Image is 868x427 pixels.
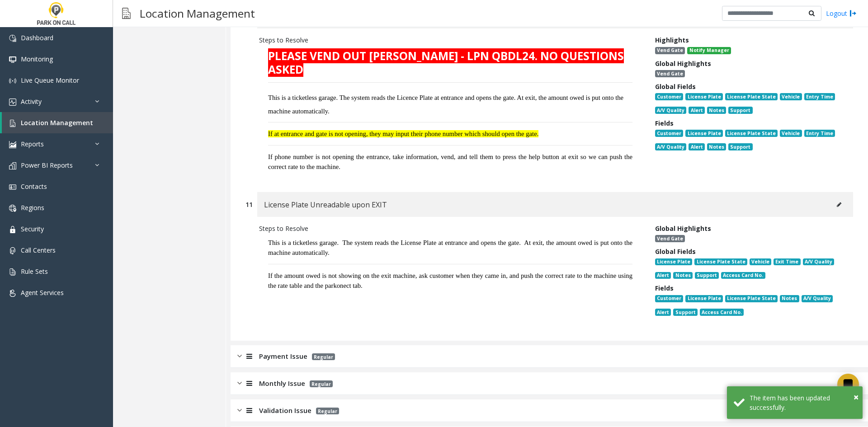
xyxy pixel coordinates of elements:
span: Entry Time [804,130,835,137]
span: If the amount owed is not showing on the exit machine, ask customer when they came in, and push t... [268,272,634,289]
a: Location Management [2,112,113,133]
h3: Location Management [135,2,259,24]
span: Power BI Reports [21,161,73,169]
span: License Plate [655,258,692,266]
img: 'icon' [9,268,16,276]
span: Vehicle [780,93,802,100]
span: Support [728,143,752,150]
span: Vend Gate [655,235,685,242]
span: Customer [655,130,683,137]
img: 'icon' [9,290,16,297]
span: Notify Manager [687,47,731,54]
img: 'icon' [9,162,16,169]
span: Agent Services [21,288,64,297]
img: closed [237,405,242,416]
span: Fields [655,284,674,292]
span: Payment Issue [259,351,307,361]
span: Alert [689,143,704,150]
span: Global Highlights [655,224,711,233]
img: closed [237,378,242,389]
div: Steps to Resolve [259,35,642,45]
span: License Plate [685,130,722,137]
span: Regular [316,408,339,414]
img: 'icon' [9,35,16,42]
span: License Plate State [725,93,778,100]
span: Regular [312,353,335,360]
span: Reports [21,140,44,148]
span: Regular [310,380,333,387]
span: Access Card No. [721,272,765,279]
span: License Plate [685,295,722,302]
span: Vend Gate [655,70,685,77]
div: Steps to Resolve [259,224,642,233]
span: License Plate State [725,130,778,137]
span: Global Highlights [655,59,711,68]
img: 'icon' [9,99,16,106]
div: 11 [245,200,253,209]
span: Vehicle [780,130,802,137]
font: If at entrance and gate is not opening, they may input their phone number which should open the g... [268,130,538,137]
span: Support [695,272,719,279]
span: Support [728,107,752,114]
span: License Plate Unreadable upon EXIT [264,199,387,211]
span: Notes [707,107,726,114]
div: If phone number is not opening the entrance, take information, vend, and tell them to press the h... [268,152,632,172]
span: Security [21,225,44,233]
span: License Plate State [694,258,747,266]
span: Live Queue Monitor [21,76,79,84]
span: Notes [673,272,692,279]
span: Notes [780,295,799,302]
span: Support [673,309,697,316]
span: Vend Gate [655,47,685,54]
img: 'icon' [9,141,16,148]
span: A/V Quality [655,107,686,114]
div: The item has been updated successfully. [750,393,856,412]
a: Logout [826,9,857,18]
span: Monitoring [21,55,53,63]
font: PLEASE VEND OUT [PERSON_NAME] - LPN QBDL24. NO QUESTIONS ASKED [268,48,624,76]
img: 'icon' [9,183,16,191]
span: Regions [21,203,44,212]
img: 'icon' [9,247,16,254]
span: Customer [655,93,683,100]
span: A/V Quality [655,143,686,150]
span: License Plate [685,93,722,100]
img: 'icon' [9,205,16,212]
span: Dashboard [21,33,53,42]
img: logout [849,9,857,18]
span: Customer [655,295,683,302]
img: 'icon' [9,56,16,63]
span: Rule Sets [21,267,48,276]
span: Call Centers [21,246,56,254]
button: Close [854,390,859,404]
img: pageIcon [122,2,131,24]
img: 'icon' [9,77,16,84]
span: Vehicle [750,258,771,266]
span: Monthly Issue [259,378,305,389]
span: Global Fields [655,247,696,256]
span: Alert [689,107,704,114]
span: Access Card No. [700,309,744,316]
span: Activity [21,97,42,106]
img: closed [237,351,242,361]
span: Global Fields [655,82,696,91]
span: This is a ticketless garage. The system reads the License Plate at entrance and opens the gate. A... [268,239,634,256]
span: Exit Time [774,258,800,266]
span: License Plate State [725,295,778,302]
span: Alert [655,272,671,279]
span: Notes [707,143,726,150]
span: Highlights [655,36,689,44]
img: 'icon' [9,226,16,233]
img: 'icon' [9,120,16,127]
span: Contacts [21,182,47,191]
span: Location Management [21,118,93,127]
span: Validation Issue [259,405,311,416]
span: This is a ticketless garage. The system reads the Licence Plate at entrance and opens the gate. A... [268,94,623,114]
span: Alert [655,309,671,316]
span: A/V Quality [803,258,834,266]
span: × [854,391,859,403]
span: Entry Time [804,93,835,100]
span: A/V Quality [802,295,833,302]
span: Fields [655,119,674,127]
